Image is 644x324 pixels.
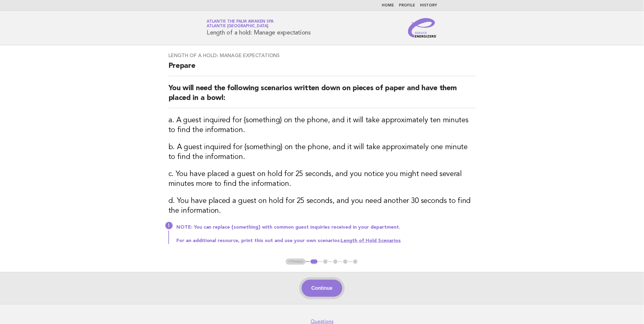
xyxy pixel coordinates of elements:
[168,196,476,216] h3: d. You have placed a guest on hold for 25 seconds, and you need another 30 seconds to find the in...
[168,142,476,162] h3: b. A guest inquired for {something} on the phone, and it will take approximately one minute to fi...
[207,20,311,36] h1: Length of a hold: Manage expectations
[168,53,476,59] h3: Length of a hold: Manage expectations
[420,4,437,7] a: History
[310,259,318,265] button: 1
[168,116,476,135] h3: a. A guest inquired for {something} on the phone, and it will take approximately ten minutes to f...
[207,20,274,28] a: Atlantis The Palm Awaken SpaAtlantis [GEOGRAPHIC_DATA]
[168,61,476,76] h2: Prepare
[382,4,394,7] a: Home
[341,238,401,243] a: Length of Hold Scenarios
[408,18,437,38] img: Service Energizers
[176,238,476,244] p: For an additional resource, print this out and use your own scenarios:
[176,224,476,230] p: NOTE: You can replace {something} with common guest inquiries received in your department.
[168,83,476,108] h2: You will need the following scenarios written down on pieces of paper and have them placed in a b...
[399,4,415,7] a: Profile
[207,24,269,28] span: Atlantis [GEOGRAPHIC_DATA]
[302,280,342,297] button: Continue
[168,169,476,189] h3: c. You have placed a guest on hold for 25 seconds, and you notice you might need several minutes ...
